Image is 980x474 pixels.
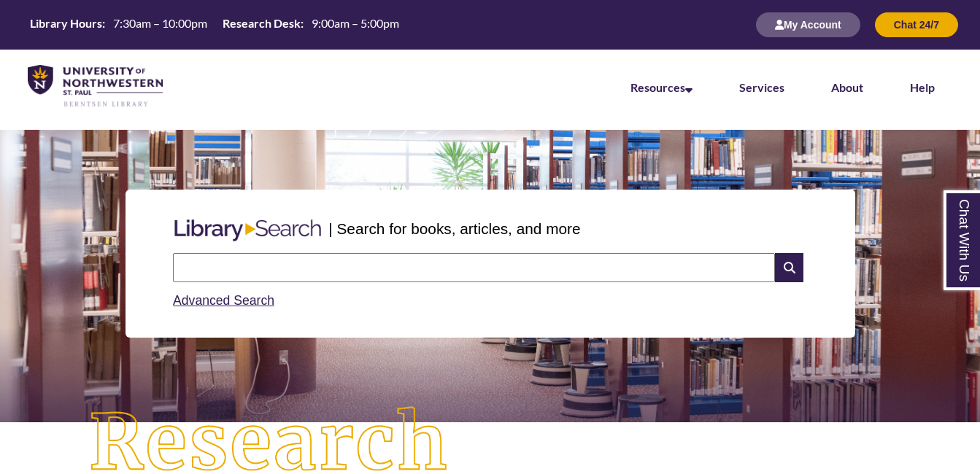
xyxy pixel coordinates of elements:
a: About [831,80,863,94]
table: Hours Today [24,15,405,34]
th: Library Hours: [24,15,107,31]
a: Resources [630,80,692,94]
a: My Account [756,18,860,31]
span: 7:30am – 10:00pm [113,16,207,30]
img: UNWSP Library Logo [28,65,163,108]
span: 9:00am – 5:00pm [312,16,399,30]
button: My Account [756,12,860,37]
a: Chat 24/7 [875,18,958,31]
button: Chat 24/7 [875,12,958,37]
a: Services [739,80,784,94]
th: Research Desk: [217,15,306,31]
a: Advanced Search [173,293,274,308]
p: | Search for books, articles, and more [328,217,580,240]
img: Libary Search [167,214,328,247]
a: Help [910,80,935,94]
i: Search [775,253,803,282]
a: Hours Today [24,15,405,35]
